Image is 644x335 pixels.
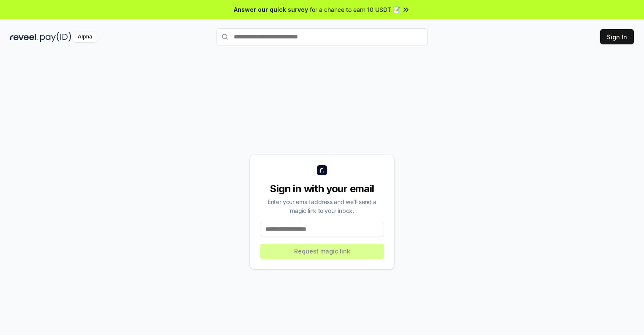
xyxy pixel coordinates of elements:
[317,165,327,175] img: logo_small
[260,182,384,196] div: Sign in with your email
[40,32,71,42] img: pay_id
[310,5,400,14] span: for a chance to earn 10 USDT 📝
[10,32,38,42] img: reveel_dark
[260,197,384,215] div: Enter your email address and we’ll send a magic link to your inbox.
[234,5,308,14] span: Answer our quick survey
[600,29,634,44] button: Sign In
[73,32,97,42] div: Alpha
